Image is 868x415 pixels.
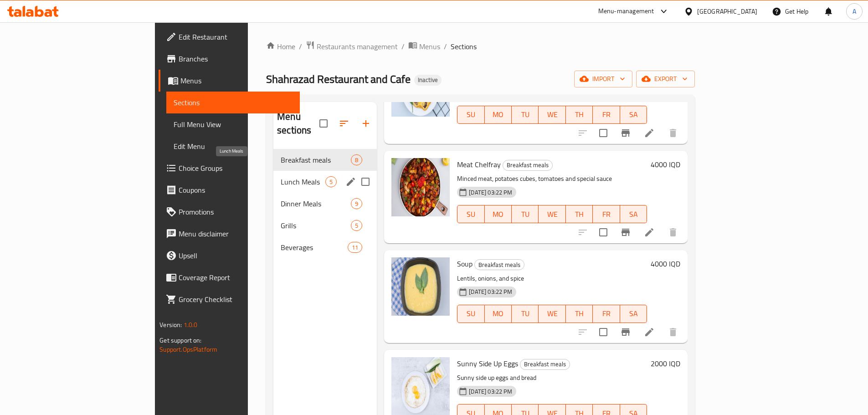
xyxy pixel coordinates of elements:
span: Dinner Meals [281,198,351,209]
span: TU [515,108,535,121]
button: WE [539,106,565,124]
button: FR [593,305,620,323]
div: Inactive [414,75,442,86]
span: Meat Chelfray [457,158,501,171]
a: Coupons [159,179,300,201]
span: A [853,6,856,16]
div: Breakfast meals [503,160,553,171]
span: Grocery Checklist [179,294,293,305]
span: Select to update [594,123,613,143]
span: Menus [180,75,293,86]
span: Promotions [179,206,293,217]
span: Inactive [414,76,442,84]
span: Branches [179,53,293,64]
button: delete [662,321,684,343]
button: WE [539,305,565,323]
span: [DATE] 03:22 PM [465,387,516,396]
span: SU [461,108,481,121]
a: Menus [408,41,440,52]
span: SU [461,307,481,320]
button: Branch-specific-item [615,122,637,144]
button: FR [593,106,620,124]
button: Branch-specific-item [615,321,637,343]
button: SA [620,106,647,124]
a: Branches [159,48,300,70]
span: Version: [159,319,182,331]
span: FR [596,108,616,121]
li: / [299,41,302,52]
h6: 2000 IQD [651,357,680,370]
span: Coverage Report [179,272,293,283]
span: WE [542,307,562,320]
a: Edit menu item [644,327,655,338]
a: Edit menu item [644,227,655,238]
span: Breakfast meals [503,160,552,170]
a: Full Menu View [166,113,300,135]
button: SA [620,305,647,323]
a: Support.OpsPlatform [159,343,217,355]
span: Breakfast meals [475,260,524,270]
span: Edit Menu [174,141,293,152]
button: import [574,71,632,87]
p: Lentils, onions, and spice [457,273,647,284]
span: 1.0.0 [183,319,197,331]
li: / [444,41,447,52]
h6: 4000 IQD [651,158,680,171]
span: Restaurants management [317,41,398,52]
span: Sections [174,97,293,108]
button: TU [512,106,539,124]
button: Branch-specific-item [615,221,637,243]
div: items [351,154,362,165]
span: MO [488,108,508,121]
button: SU [457,106,484,124]
span: TU [515,307,535,320]
span: [DATE] 03:22 PM [465,188,516,197]
span: Grills [281,220,351,231]
button: SA [620,205,647,223]
div: Breakfast meals8 [273,149,377,171]
span: Shahrazad Restaurant and Cafe [266,69,411,89]
span: WE [542,108,562,121]
span: Sort sections [333,113,355,134]
img: Meat Chelfray [391,158,450,216]
span: FR [596,307,616,320]
div: items [325,176,337,187]
span: Sections [451,41,477,52]
span: Menus [419,41,440,52]
span: Beverages [281,242,348,253]
button: MO [485,106,512,124]
span: Select to update [594,323,613,342]
span: Get support on: [159,334,201,346]
div: [GEOGRAPHIC_DATA] [697,6,757,16]
button: TU [512,305,539,323]
a: Promotions [159,201,300,223]
span: Full Menu View [174,119,293,130]
div: Breakfast meals [520,359,570,370]
button: TU [512,205,539,223]
a: Edit menu item [644,128,655,138]
span: SA [624,208,643,221]
a: Sections [166,92,300,113]
a: Edit Menu [166,135,300,157]
span: Select to update [594,223,613,242]
div: Lunch Meals5edit [273,171,377,193]
p: Minced meat, potatoes cubes, tomatoes and special sauce [457,173,647,184]
span: 5 [326,178,336,186]
button: Add section [355,113,377,134]
a: Coverage Report [159,266,300,288]
span: MO [488,307,508,320]
span: WE [542,208,562,221]
span: SU [461,208,481,221]
div: Beverages11 [273,236,377,258]
span: [DATE] 03:22 PM [465,287,516,296]
div: items [351,198,362,209]
span: SA [624,307,643,320]
span: Soup [457,257,473,271]
span: Edit Restaurant [179,31,293,42]
span: MO [488,208,508,221]
span: import [581,73,625,85]
div: items [351,220,362,231]
button: MO [485,205,512,223]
